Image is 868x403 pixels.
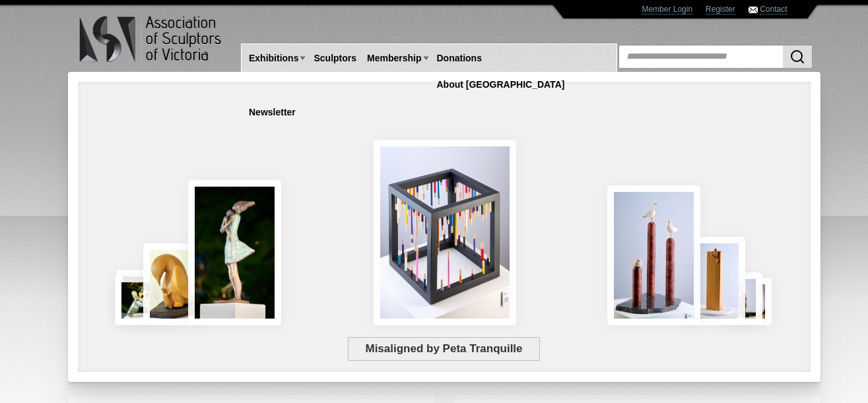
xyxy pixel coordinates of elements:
[362,46,426,71] a: Membership
[607,185,700,325] img: Rising Tides
[760,5,787,15] a: Contact
[432,46,487,71] a: Donations
[374,140,516,325] img: Misaligned
[244,46,304,71] a: Exhibitions
[685,237,745,325] img: Little Frog. Big Climb
[188,180,282,325] img: Connection
[706,5,735,15] a: Register
[348,337,540,361] span: Misaligned by Peta Tranquille
[749,7,758,13] img: Contact ASV
[642,5,692,15] a: Member Login
[244,100,301,125] a: Newsletter
[789,49,805,65] img: Search
[432,73,570,97] a: About [GEOGRAPHIC_DATA]
[79,13,224,65] img: logo.png
[308,46,362,71] a: Sculptors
